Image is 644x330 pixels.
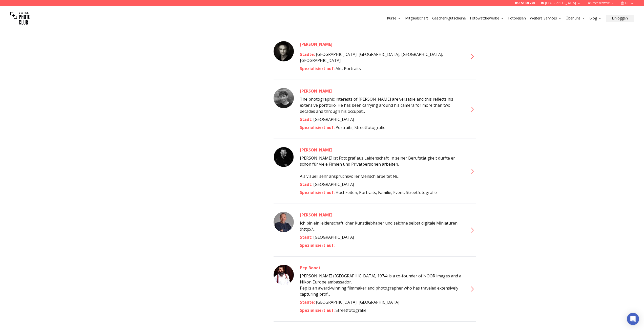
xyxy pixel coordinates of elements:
button: Einloggen [606,15,634,22]
a: [PERSON_NAME] [300,88,462,94]
span: Spezialisiert auf : [300,307,336,313]
span: Städte : [300,299,316,305]
a: Weitere Services [530,16,562,21]
a: Kurse [387,16,401,21]
a: [PERSON_NAME] [300,212,462,218]
span: Stadt : [300,182,313,187]
a: Fotowettbewerbe [470,16,504,21]
button: Blog [587,15,604,22]
a: Pep Bonet [300,265,462,271]
span: Pep is an award-winning filmmaker and photographer who has traveled extensively capturing prof... [300,273,462,297]
img: Pep Bonet [274,265,294,285]
span: Spezialisiert auf : [300,125,336,130]
div: [GEOGRAPHIC_DATA], [GEOGRAPHIC_DATA], [GEOGRAPHIC_DATA], [GEOGRAPHIC_DATA] [300,51,462,63]
div: Portraits, Streetfotografie [300,124,462,130]
span: Als visuell sehr anspruchsvoller Mensch arbeitet Ni... [300,155,462,179]
img: Matthias Gaberthüel [274,88,294,108]
img: Marco Benedetti [274,41,294,61]
button: Mitgliedschaft [403,15,430,22]
span: Spezialisiert auf : [300,66,336,71]
a: Mitgliedschaft [405,16,428,21]
span: Städte : [300,52,316,57]
a: Blog [589,16,602,21]
p: [PERSON_NAME] ([GEOGRAPHIC_DATA], 1974) is a co-founder of NOOR images and a Nikon Europe ambassa... [300,273,462,285]
button: Weitere Services [528,15,564,22]
img: Swiss photo club [10,8,30,28]
div: [GEOGRAPHIC_DATA] [300,234,462,240]
p: [PERSON_NAME] ist Fotograf aus Leidenschaft. In seiner Berufstätigkeit durfte er schon für viele ... [300,155,462,167]
a: [PERSON_NAME] [300,147,462,153]
button: Über uns [564,15,587,22]
button: Fotowettbewerbe [468,15,506,22]
div: Hochzeiten, Portraits, Familie, Event, Streetfotografie [300,189,462,195]
span: Stadt : [300,117,313,122]
a: Geschenkgutscheine [432,16,466,21]
div: [GEOGRAPHIC_DATA], [GEOGRAPHIC_DATA] [300,299,462,305]
span: Ich bin ein leidenschaftlicher Kunstliebhaber und zeichne selbst digitale Miniaturen ( http://... [300,220,458,232]
a: 058 51 00 270 [515,1,535,5]
div: [GEOGRAPHIC_DATA] [300,116,462,122]
div: Open Intercom Messenger [627,313,639,325]
button: Kurse [385,15,403,22]
span: Spezialisiert auf : [300,243,335,248]
div: Akt, Portraits [300,65,462,72]
button: Geschenkgutscheine [430,15,468,22]
span: Stadt : [300,234,313,240]
div: [GEOGRAPHIC_DATA] [300,181,462,187]
img: Niels Menko [274,147,294,167]
a: [PERSON_NAME] [300,41,462,47]
div: Streetfotografie [300,307,462,313]
span: Spezialisiert auf : [300,190,336,195]
button: Fotoreisen [506,15,528,22]
a: Über uns [566,16,585,21]
span: The photographic interests of [PERSON_NAME] are versatile and this reflects his extensive portfol... [300,96,453,114]
img: Oleksiy Zalesny [274,212,294,232]
a: Fotoreisen [508,16,526,21]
